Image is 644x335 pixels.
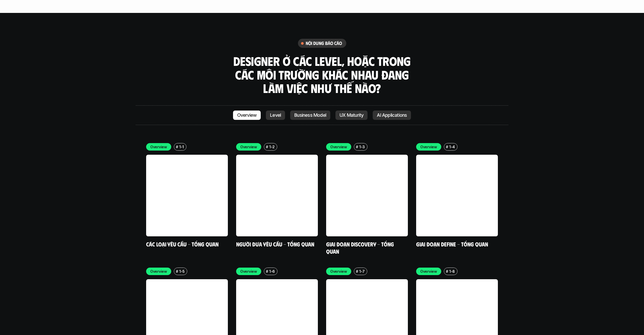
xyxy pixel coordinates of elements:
a: Overview [233,111,261,120]
h6: nội dung báo cáo [306,40,342,46]
h3: Designer ở các level, hoặc trong các môi trường khác nhau đang làm việc như thế nào? [231,54,413,95]
h6: # [266,145,268,149]
p: Overview [240,144,257,150]
a: Business Model [290,111,330,120]
a: Giai đoạn Discovery - Tổng quan [326,240,395,255]
p: Overview [150,269,167,274]
a: UX Maturity [335,111,368,120]
p: Overview [240,269,257,274]
h6: # [176,269,178,273]
p: 1-3 [359,144,365,150]
p: Overview [150,144,167,150]
h6: # [446,269,448,273]
a: Giai đoạn Define - Tổng quan [416,240,488,247]
p: Overview [330,269,347,274]
p: UX Maturity [340,113,363,118]
p: Overview [420,269,437,274]
p: 1-4 [449,144,455,150]
h6: # [356,145,358,149]
h6: # [176,145,178,149]
p: 1-1 [179,144,184,150]
p: AI Applications [377,113,407,118]
h6: # [446,145,448,149]
p: 1-6 [269,269,275,274]
p: Overview [237,113,257,118]
p: Level [270,113,281,118]
a: Người đưa yêu cầu - Tổng quan [236,240,314,247]
a: Các loại yêu cầu - Tổng quan [146,240,219,247]
h6: # [266,269,268,273]
a: AI Applications [373,111,411,120]
p: 1-8 [449,269,455,274]
p: 1-2 [269,144,275,150]
p: Overview [420,144,437,150]
p: 1-7 [359,269,365,274]
p: Overview [330,144,347,150]
p: Business Model [294,113,326,118]
p: 1-5 [179,269,185,274]
h6: # [356,269,358,273]
a: Level [266,111,285,120]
